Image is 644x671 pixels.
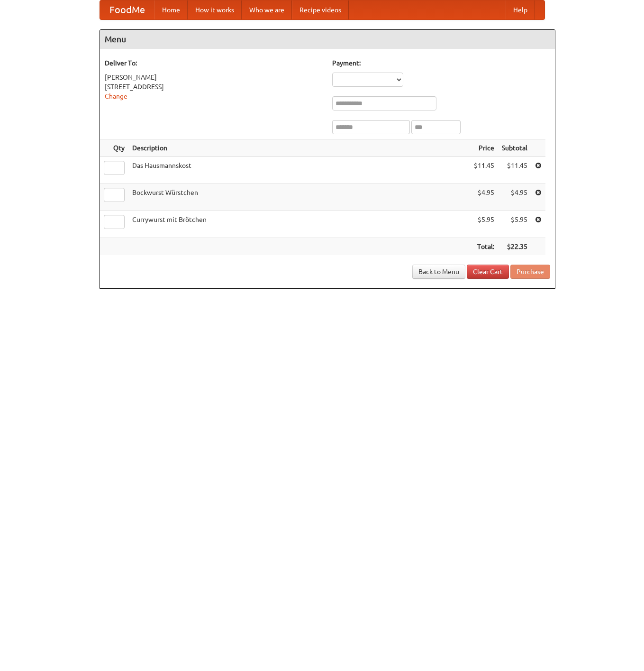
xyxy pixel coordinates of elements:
[154,0,188,19] a: Home
[498,238,531,256] th: $22.35
[506,0,535,19] a: Help
[105,82,323,92] div: [STREET_ADDRESS]
[100,0,154,19] a: FoodMe
[128,211,470,238] td: Currywurst mit Brötchen
[128,139,470,157] th: Description
[467,265,509,279] a: Clear Cart
[470,211,498,238] td: $5.95
[498,139,531,157] th: Subtotal
[510,265,550,279] button: Purchase
[105,73,323,82] div: [PERSON_NAME]
[332,58,550,68] h5: Payment:
[498,157,531,184] td: $11.45
[470,157,498,184] td: $11.45
[100,139,128,157] th: Qty
[128,184,470,211] td: Bockwurst Würstchen
[498,211,531,238] td: $5.95
[470,238,498,256] th: Total:
[100,30,555,49] h4: Menu
[128,157,470,184] td: Das Hausmannskost
[498,184,531,211] td: $4.95
[105,92,127,100] a: Change
[188,0,242,19] a: How it works
[470,184,498,211] td: $4.95
[412,265,465,279] a: Back to Menu
[242,0,292,19] a: Who we are
[292,0,349,19] a: Recipe videos
[470,139,498,157] th: Price
[105,58,323,68] h5: Deliver To:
